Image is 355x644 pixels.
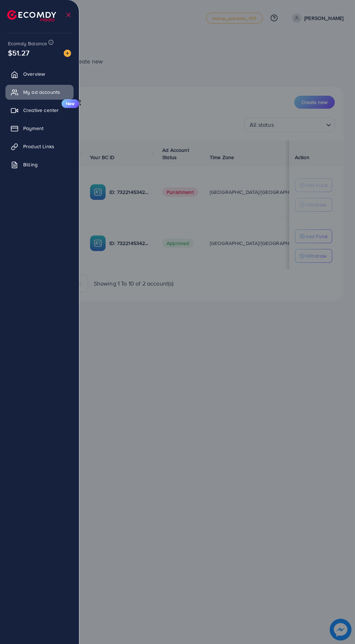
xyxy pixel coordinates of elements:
[5,121,74,136] a: Payment
[8,40,47,47] span: Ecomdy Balance
[23,125,43,132] span: Payment
[268,13,347,22] h5: Request add funds success!
[23,161,38,168] span: Billing
[5,157,74,172] a: Billing
[23,107,59,114] span: Creative center
[8,47,29,58] span: $51.27
[62,99,79,108] span: New
[5,139,74,154] a: Product Links
[23,70,45,78] span: Overview
[23,88,60,96] span: My ad accounts
[23,143,54,150] span: Product Links
[64,50,71,57] img: image
[5,85,74,99] a: My ad accounts
[5,103,74,117] a: Creative centerNew
[5,67,74,81] a: Overview
[7,10,56,21] img: logo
